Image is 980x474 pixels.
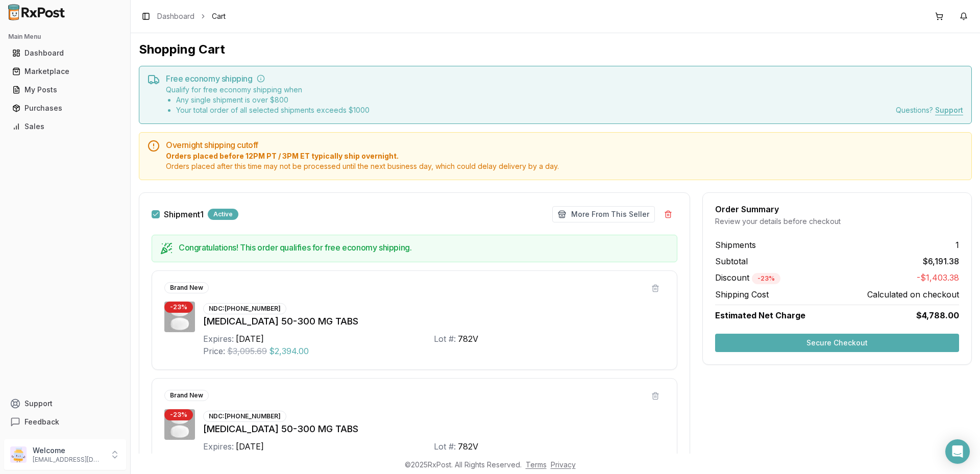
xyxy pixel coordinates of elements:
[10,446,27,463] img: User avatar
[8,81,122,99] a: My Posts
[208,209,238,220] div: Active
[434,440,456,453] div: Lot #:
[955,239,959,251] span: 1
[923,255,959,267] span: $6,191.38
[434,333,456,345] div: Lot #:
[203,411,286,422] div: NDC: [PHONE_NUMBER]
[166,151,963,161] span: Orders placed before 12PM PT / 3PM ET typically ship overnight.
[715,334,959,352] button: Secure Checkout
[4,82,126,98] button: My Posts
[8,62,122,81] a: Marketplace
[164,409,195,440] img: Dovato 50-300 MG TABS
[715,216,959,227] div: Review your details before checkout
[33,456,104,464] p: [EMAIL_ADDRESS][DOMAIN_NAME]
[203,422,665,436] div: [MEDICAL_DATA] 50-300 MG TABS
[4,63,126,80] button: Marketplace
[4,413,126,431] button: Feedback
[203,303,286,314] div: NDC: [PHONE_NUMBER]
[12,66,118,77] div: Marketplace
[139,41,972,58] h1: Shopping Cart
[896,105,963,115] div: Questions?
[203,345,225,357] div: Price:
[8,117,122,136] a: Sales
[203,314,665,329] div: [MEDICAL_DATA] 50-300 MG TABS
[916,309,959,321] span: $4,788.00
[12,48,118,58] div: Dashboard
[4,45,126,61] button: Dashboard
[12,103,118,113] div: Purchases
[164,390,209,401] div: Brand New
[203,333,234,345] div: Expires:
[227,453,267,465] span: $3,095.69
[917,271,959,284] span: -$1,403.38
[867,288,959,301] span: Calculated on checkout
[8,44,122,62] a: Dashboard
[715,255,748,267] span: Subtotal
[203,440,234,453] div: Expires:
[945,439,970,464] div: Open Intercom Messenger
[752,273,780,284] div: - 23 %
[4,4,69,20] img: RxPost Logo
[236,333,264,345] div: [DATE]
[458,333,478,345] div: 782V
[176,105,370,115] li: Your total order of all selected shipments exceeds $ 1000
[4,118,126,135] button: Sales
[166,161,963,171] span: Orders placed after this time may not be processed until the next business day, which could delay...
[715,288,769,301] span: Shipping Cost
[164,302,193,313] div: - 23 %
[164,210,204,218] label: Shipment 1
[24,417,59,427] span: Feedback
[203,453,225,465] div: Price:
[227,345,267,357] span: $3,095.69
[166,85,370,115] div: Qualify for free economy shipping when
[715,205,959,213] div: Order Summary
[179,243,669,252] h5: Congratulations! This order qualifies for free economy shipping.
[166,141,963,149] h5: Overnight shipping cutoff
[551,460,576,469] a: Privacy
[166,74,963,83] h5: Free economy shipping
[12,121,118,132] div: Sales
[164,409,193,420] div: - 23 %
[176,95,370,105] li: Any single shipment is over $ 800
[157,11,194,21] a: Dashboard
[715,239,756,251] span: Shipments
[715,310,805,320] span: Estimated Net Charge
[269,453,309,465] span: $2,394.00
[164,282,209,293] div: Brand New
[8,33,122,41] h2: Main Menu
[164,302,195,332] img: Dovato 50-300 MG TABS
[236,440,264,453] div: [DATE]
[526,460,547,469] a: Terms
[269,345,309,357] span: $2,394.00
[458,440,478,453] div: 782V
[715,272,780,283] span: Discount
[157,11,226,21] nav: breadcrumb
[4,100,126,116] button: Purchases
[552,206,655,222] button: More From This Seller
[212,11,226,21] span: Cart
[8,99,122,117] a: Purchases
[12,85,118,95] div: My Posts
[4,394,126,413] button: Support
[33,445,104,456] p: Welcome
